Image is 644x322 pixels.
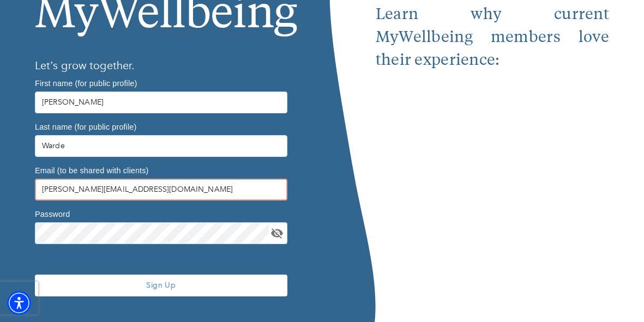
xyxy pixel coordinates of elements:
div: Accessibility Menu [7,291,31,315]
p: Learn why current MyWellbeing members love their experience: [376,4,609,72]
button: toggle password visibility [269,225,285,241]
label: Last name (for public profile) [35,123,136,130]
label: Password [35,210,70,217]
iframe: Embedded youtube [376,72,609,247]
button: Sign Up [35,275,287,296]
span: Sign Up [39,280,283,290]
h6: Let’s grow together. [35,57,287,75]
label: Email (to be shared with clients) [35,166,148,174]
input: Type your email address here [35,179,287,201]
label: First name (for public profile) [35,79,137,87]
